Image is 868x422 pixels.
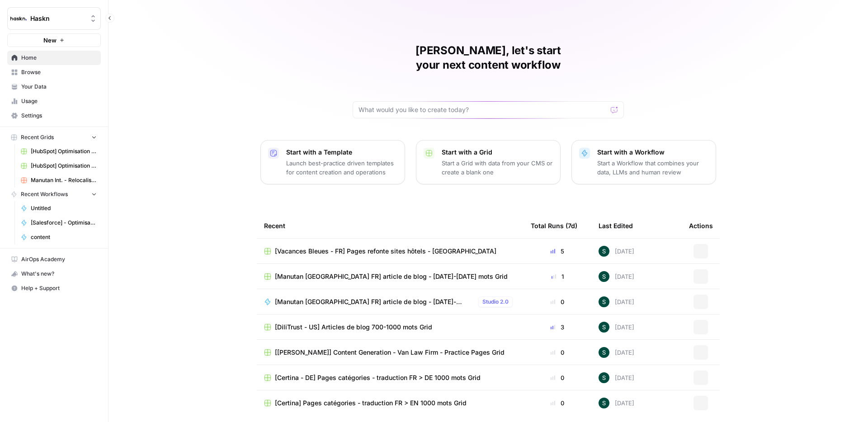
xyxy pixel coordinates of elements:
[7,51,101,65] a: Home
[571,140,716,184] button: Start with a WorkflowStart a Workflow that combines your data, LLMs and human review
[21,255,97,263] span: AirOps Academy
[264,373,516,382] a: [Certina - DE] Pages catégories - traduction FR > DE 1000 mots Grid
[599,347,634,358] div: [DATE]
[531,213,577,238] div: Total Runs (7d)
[21,284,97,292] span: Help + Support
[7,281,101,295] button: Help + Support
[31,204,97,212] span: Untitled
[21,54,97,62] span: Home
[531,373,584,382] div: 0
[7,65,101,80] a: Browse
[275,399,467,408] span: [Certina] Pages catégories - traduction FR > EN 1000 mots Grid
[531,323,584,332] div: 3
[21,133,54,141] span: Recent Grids
[7,80,101,94] a: Your Data
[31,162,97,170] span: [HubSpot] Optimisation - Articles de blog + outils
[482,298,509,306] span: Studio 2.0
[17,159,101,173] a: [HubSpot] Optimisation - Articles de blog + outils
[7,33,101,47] button: New
[264,399,516,408] a: [Certina] Pages catégories - traduction FR > EN 1000 mots Grid
[21,68,97,76] span: Browse
[353,43,624,72] h1: [PERSON_NAME], let's start your next content workflow
[531,272,584,281] div: 1
[689,213,713,238] div: Actions
[7,267,101,281] button: What's new?
[442,148,553,157] p: Start with a Grid
[597,148,708,157] p: Start with a Workflow
[7,7,101,30] button: Workspace: Haskn
[599,347,609,358] img: 1zy2mh8b6ibtdktd6l3x6modsp44
[21,97,97,105] span: Usage
[264,348,516,357] a: [[PERSON_NAME]] Content Generation - Van Law Firm - Practice Pages Grid
[599,246,634,257] div: [DATE]
[30,14,85,23] span: Haskn
[599,271,634,282] div: [DATE]
[264,296,516,307] a: [Manutan [GEOGRAPHIC_DATA] FR] article de blog - [DATE]-[DATE] motsStudio 2.0
[599,398,634,408] div: [DATE]
[7,252,101,267] a: AirOps Academy
[7,131,101,144] button: Recent Grids
[264,213,516,238] div: Recent
[599,296,634,307] div: [DATE]
[275,247,496,256] span: [Vacances Bleues - FR] Pages refonte sites hôtels - [GEOGRAPHIC_DATA]
[599,296,609,307] img: 1zy2mh8b6ibtdktd6l3x6modsp44
[17,216,101,230] a: [Salesforce] - Optimisation texte
[275,297,475,306] span: [Manutan [GEOGRAPHIC_DATA] FR] article de blog - [DATE]-[DATE] mots
[31,233,97,241] span: content
[17,173,101,188] a: Manutan Int. - Relocalisation kit SEO Grid
[275,348,505,357] span: [[PERSON_NAME]] Content Generation - Van Law Firm - Practice Pages Grid
[599,322,609,333] img: 1zy2mh8b6ibtdktd6l3x6modsp44
[31,176,97,184] span: Manutan Int. - Relocalisation kit SEO Grid
[531,247,584,256] div: 5
[10,10,27,27] img: Haskn Logo
[21,112,97,120] span: Settings
[599,372,634,383] div: [DATE]
[286,148,397,157] p: Start with a Template
[8,267,100,281] div: What's new?
[599,322,634,333] div: [DATE]
[599,213,633,238] div: Last Edited
[17,144,101,159] a: [HubSpot] Optimisation - Articles de blog
[599,372,609,383] img: 1zy2mh8b6ibtdktd6l3x6modsp44
[599,246,609,257] img: 1zy2mh8b6ibtdktd6l3x6modsp44
[264,272,516,281] a: [Manutan [GEOGRAPHIC_DATA] FR] article de blog - [DATE]-[DATE] mots Grid
[31,219,97,227] span: [Salesforce] - Optimisation texte
[260,140,405,184] button: Start with a TemplateLaunch best-practice driven templates for content creation and operations
[442,159,553,177] p: Start a Grid with data from your CMS or create a blank one
[531,348,584,357] div: 0
[275,272,508,281] span: [Manutan [GEOGRAPHIC_DATA] FR] article de blog - [DATE]-[DATE] mots Grid
[7,108,101,123] a: Settings
[359,105,607,114] input: What would you like to create today?
[17,230,101,244] a: content
[597,159,708,177] p: Start a Workflow that combines your data, LLMs and human review
[21,190,68,198] span: Recent Workflows
[286,159,397,177] p: Launch best-practice driven templates for content creation and operations
[531,297,584,306] div: 0
[275,323,432,332] span: [DiliTrust - US] Articles de blog 700-1000 mots Grid
[7,94,101,108] a: Usage
[275,373,481,382] span: [Certina - DE] Pages catégories - traduction FR > DE 1000 mots Grid
[531,399,584,408] div: 0
[599,398,609,408] img: 1zy2mh8b6ibtdktd6l3x6modsp44
[21,83,97,91] span: Your Data
[264,247,516,256] a: [Vacances Bleues - FR] Pages refonte sites hôtels - [GEOGRAPHIC_DATA]
[599,271,609,282] img: 1zy2mh8b6ibtdktd6l3x6modsp44
[416,140,561,184] button: Start with a GridStart a Grid with data from your CMS or create a blank one
[43,36,57,45] span: New
[264,323,516,332] a: [DiliTrust - US] Articles de blog 700-1000 mots Grid
[7,188,101,201] button: Recent Workflows
[31,147,97,155] span: [HubSpot] Optimisation - Articles de blog
[17,201,101,216] a: Untitled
